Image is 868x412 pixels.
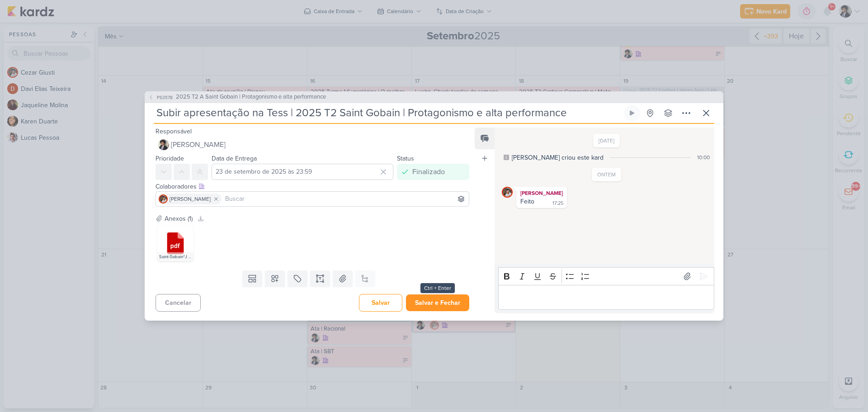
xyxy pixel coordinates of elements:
[406,294,469,311] button: Salvar e Fechar
[156,182,469,191] div: Colaboradores
[552,200,563,207] div: 17:25
[397,164,469,180] button: Finalizado
[498,267,714,285] div: Editor toolbar
[502,187,513,198] img: Cezar Giusti
[158,139,169,150] img: Pedro Luahn Simões
[697,153,710,161] div: 10:00
[159,194,168,204] img: Cezar Giusti
[628,109,636,117] div: Ligar relógio
[156,294,201,312] button: Cancelar
[156,155,184,162] label: Prioridade
[518,189,565,198] div: [PERSON_NAME]
[512,153,604,162] div: [PERSON_NAME] criou este kard
[170,195,211,203] span: [PERSON_NAME]
[212,164,393,180] input: Select a date
[148,93,326,102] button: PS3578 2025 T2 A Saint Gobain | Protagonismo e alta performance
[156,128,192,135] label: Responsável
[165,214,193,223] div: Anexos (1)
[212,155,257,162] label: Data de Entrega
[171,139,226,150] span: [PERSON_NAME]
[176,93,326,102] span: 2025 T2 A Saint Gobain | Protagonismo e alta performance
[154,105,622,121] input: Kard Sem Título
[223,194,467,204] input: Buscar
[498,285,714,310] div: Editor editing area: main
[156,94,174,101] span: PS3578
[157,252,193,261] div: Saint Gobain^J Protagonismo e Alta Performance.pdf
[359,294,402,312] button: Salvar
[397,155,414,162] label: Status
[156,137,469,153] button: [PERSON_NAME]
[412,166,445,177] div: Finalizado
[520,198,534,205] div: Feito
[420,283,455,293] div: Ctrl + Enter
